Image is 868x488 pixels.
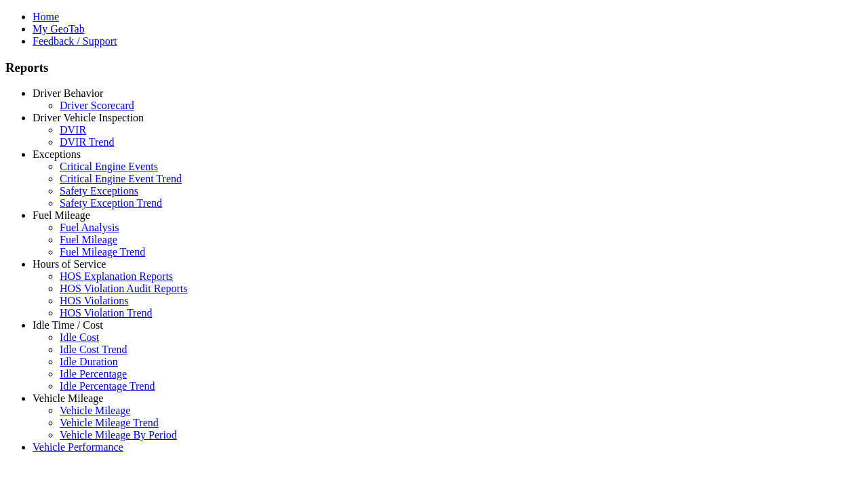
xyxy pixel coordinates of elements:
a: DVIR Trend [60,136,114,148]
a: DVIR [60,124,86,136]
a: Safety Exceptions [60,185,138,197]
a: HOS Explanation Reports [60,270,173,282]
a: Fuel Mileage [33,209,90,221]
a: Vehicle Mileage By Period [60,429,177,441]
h3: Reports [5,60,863,75]
a: Fuel Mileage [60,234,117,245]
a: Home [33,11,59,22]
a: Critical Engine Events [60,161,158,172]
a: Exceptions [33,148,81,160]
a: Idle Percentage [60,368,127,380]
a: HOS Violation Trend [60,307,153,319]
a: Idle Duration [60,356,118,367]
a: Feedback / Support [33,35,117,47]
a: My GeoTab [33,23,85,35]
a: Fuel Analysis [60,222,119,233]
a: Safety Exception Trend [60,197,162,209]
a: Critical Engine Event Trend [60,173,182,184]
a: Driver Vehicle Inspection [33,112,144,123]
a: HOS Violations [60,295,128,306]
a: Idle Percentage Trend [60,380,155,392]
a: Vehicle Mileage [33,392,103,404]
a: Vehicle Mileage Trend [60,417,159,428]
a: Idle Cost [60,331,99,343]
a: Idle Time / Cost [33,319,103,331]
a: Idle Cost Trend [60,344,127,355]
a: Vehicle Performance [33,441,123,453]
a: Fuel Mileage Trend [60,246,145,258]
a: Driver Scorecard [60,100,134,111]
a: Driver Behavior [33,87,103,99]
a: Vehicle Mileage [60,405,130,416]
a: Hours of Service [33,258,106,270]
a: HOS Violation Audit Reports [60,283,188,294]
